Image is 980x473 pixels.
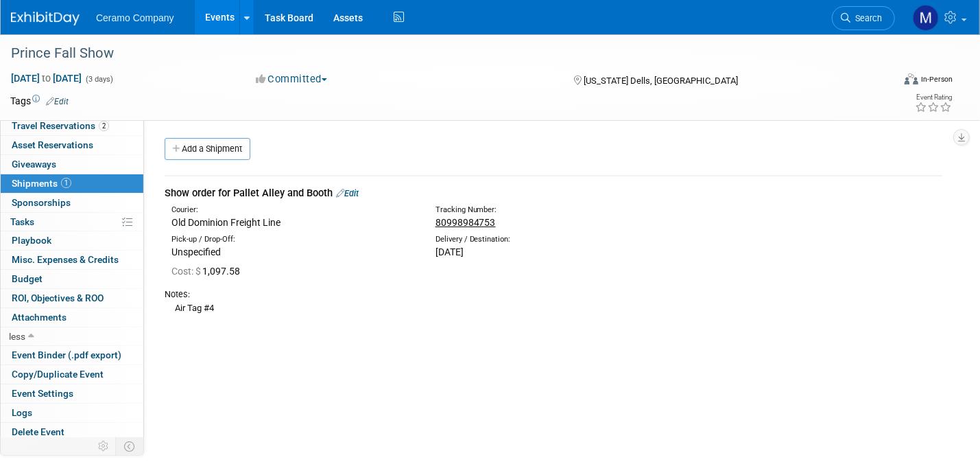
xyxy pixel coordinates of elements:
span: 1 [61,178,71,188]
button: Committed [251,72,333,86]
span: Misc. Expenses & Credits [12,254,119,265]
span: Logs [12,407,32,418]
a: Copy/Duplicate Event [1,365,143,384]
div: Air Tag #4 [165,301,942,315]
span: Copy/Duplicate Event [12,369,104,380]
a: Travel Reservations2 [1,117,143,135]
span: Tasks [10,216,34,227]
span: Ceramo Company [96,12,174,23]
a: Logs [1,404,143,422]
div: [DATE] [435,245,679,259]
a: Playbook [1,231,143,250]
a: Tasks [1,213,143,231]
a: Sponsorships [1,194,143,212]
a: ROI, Objectives & ROO [1,289,143,308]
div: Pick-up / Drop-Off: [171,234,415,245]
span: 2 [99,121,109,131]
img: Format-Inperson.png [905,73,918,84]
div: Delivery / Destination: [435,234,679,245]
img: ExhibitDay [11,12,80,25]
a: Edit [46,97,69,106]
td: Personalize Event Tab Strip [92,437,116,455]
span: [US_STATE] Dells, [GEOGRAPHIC_DATA] [584,76,738,86]
span: Playbook [12,235,51,246]
span: (3 days) [84,75,113,84]
span: Event Binder (.pdf export) [12,349,121,360]
a: Giveaways [1,155,143,174]
a: Misc. Expenses & Credits [1,251,143,269]
div: Courier: [171,205,415,216]
div: Event Format [813,71,953,92]
div: Show order for Pallet Alley and Booth [165,186,942,200]
span: Cost: $ [171,266,202,277]
span: Travel Reservations [12,120,109,131]
div: In-Person [920,74,953,84]
a: Edit [336,188,359,198]
span: Asset Reservations [12,139,93,150]
a: Shipments1 [1,174,143,193]
td: Toggle Event Tabs [116,437,144,455]
a: Event Binder (.pdf export) [1,346,143,365]
div: Tracking Number: [435,205,745,216]
span: Budget [12,273,43,284]
a: Delete Event [1,423,143,441]
span: less [9,331,25,342]
tcxspan: Call 80998984753 via 3CX [435,217,496,228]
a: Event Settings [1,384,143,403]
span: 1,097.58 [171,266,246,277]
div: Prince Fall Show [6,41,872,66]
div: Old Dominion Freight Line [171,216,415,229]
span: Sponsorships [12,197,71,208]
span: Attachments [12,312,67,323]
span: to [40,73,53,84]
span: Search [850,13,882,23]
td: Tags [10,94,69,108]
span: Giveaways [12,159,56,170]
div: Event Rating [915,94,952,101]
span: ROI, Objectives & ROO [12,292,104,303]
a: Search [832,6,895,30]
span: Shipments [12,178,71,189]
a: Asset Reservations [1,136,143,154]
img: Mark Ries [913,5,939,31]
span: Delete Event [12,426,64,437]
a: Add a Shipment [165,138,250,160]
span: [DATE] [DATE] [10,72,82,84]
span: Event Settings [12,388,73,399]
span: Unspecified [171,246,221,257]
a: Budget [1,270,143,288]
a: Attachments [1,308,143,327]
div: Notes: [165,288,942,301]
a: less [1,327,143,346]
